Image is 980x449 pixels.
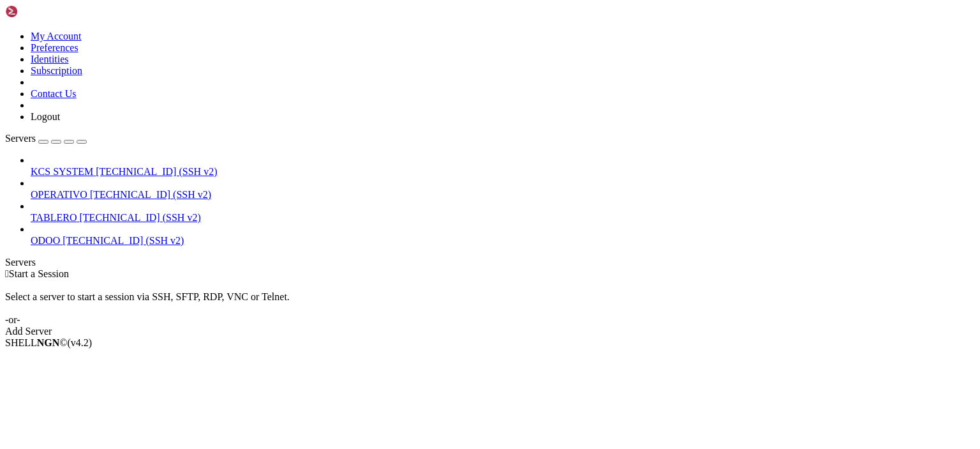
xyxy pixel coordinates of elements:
span: Start a Session [9,268,69,279]
span: KCS SYSTEM [31,166,93,177]
span: 4.2.0 [68,337,93,348]
div: Select a server to start a session via SSH, SFTP, RDP, VNC or Telnet. -or- [5,280,975,326]
a: TABLERO [TECHNICAL_ID] (SSH v2) [31,212,975,224]
a: Preferences [31,42,78,53]
span: [TECHNICAL_ID] (SSH v2) [96,166,217,177]
li: ODOO [TECHNICAL_ID] (SSH v2) [31,224,975,247]
a: My Account [31,31,82,42]
div: Servers [5,257,975,268]
a: Identities [31,54,69,65]
li: TABLERO [TECHNICAL_ID] (SSH v2) [31,201,975,224]
div: Add Server [5,326,975,337]
span: TABLERO [31,212,77,223]
span:  [5,268,9,279]
span: SHELL © [5,337,92,348]
a: OPERATIVO [TECHNICAL_ID] (SSH v2) [31,189,975,201]
span: OPERATIVO [31,189,87,200]
a: Contact Us [31,88,77,99]
a: ODOO [TECHNICAL_ID] (SSH v2) [31,235,975,247]
span: Servers [5,133,36,144]
a: KCS SYSTEM [TECHNICAL_ID] (SSH v2) [31,166,975,178]
img: Shellngn [5,5,78,18]
span: [TECHNICAL_ID] (SSH v2) [90,189,211,200]
span: ODOO [31,235,60,246]
a: Logout [31,111,60,122]
span: [TECHNICAL_ID] (SSH v2) [80,212,201,223]
li: OPERATIVO [TECHNICAL_ID] (SSH v2) [31,178,975,201]
a: Servers [5,133,87,144]
span: [TECHNICAL_ID] (SSH v2) [63,235,184,246]
li: KCS SYSTEM [TECHNICAL_ID] (SSH v2) [31,155,975,178]
b: NGN [37,337,60,348]
a: Subscription [31,65,82,76]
